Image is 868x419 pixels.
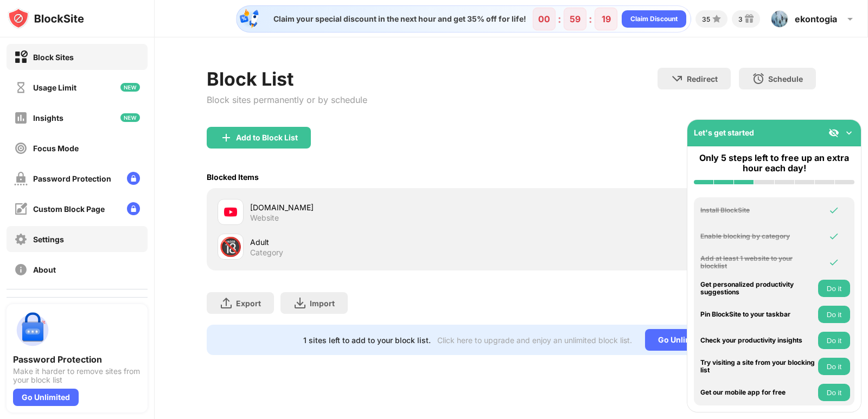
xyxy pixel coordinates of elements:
img: new-icon.svg [120,83,140,92]
img: AAcHTtcK-wZsFThb5BReGNRSpAyKb3Hf8whVzaytJlzAmXzQuw=s96-c [771,10,788,28]
div: 3 [738,15,743,23]
div: : [586,10,595,28]
div: Claim your special discount in the next hour and get 35% off for life! [267,14,526,24]
div: 35 [702,15,710,23]
div: Block sites permanently or by schedule [207,94,367,105]
img: focus-off.svg [14,141,28,155]
div: Install BlockSite [700,207,815,214]
div: Only 5 steps left to free up an extra hour each day! [694,153,854,173]
div: Export [236,299,261,308]
img: push-password-protection.svg [13,311,52,350]
img: specialOfferDiscount.svg [239,8,260,30]
div: 🔞 [219,236,242,258]
img: settings-off.svg [14,233,28,246]
img: omni-setup-toggle.svg [844,127,854,138]
div: Redirect [687,74,718,83]
div: Get our mobile app for free [700,389,815,396]
div: Password Protection [33,174,111,183]
div: Let's get started [694,128,754,137]
div: Go Unlimited [645,329,719,351]
img: points-small.svg [710,12,723,25]
div: ekontogia [795,14,837,24]
div: Category [250,248,283,257]
div: Try visiting a site from your blocking list [700,359,815,375]
div: 1 sites left to add to your block list. [303,336,431,345]
div: Usage Limit [33,83,76,92]
img: customize-block-page-off.svg [14,202,28,216]
img: about-off.svg [14,263,28,276]
div: Click here to upgrade and enjoy an unlimited block list. [437,336,632,345]
div: 19 [602,14,611,24]
div: : [556,10,564,28]
div: Get personalized productivity suggestions [700,281,815,296]
img: omni-check.svg [828,231,839,242]
div: Website [250,213,279,223]
img: lock-menu.svg [127,172,140,185]
div: Block List [207,68,367,90]
div: Add to Block List [236,133,298,142]
img: new-icon.svg [120,113,140,122]
div: 00 [538,14,550,24]
img: logo-blocksite.svg [8,8,84,29]
div: Go Unlimited [13,389,79,406]
button: Do it [818,332,850,349]
img: omni-check.svg [828,257,839,268]
img: favicons [224,205,237,218]
div: Password Protection [13,354,141,365]
img: insights-off.svg [14,111,28,125]
img: password-protection-off.svg [14,172,28,185]
img: time-usage-off.svg [14,81,28,94]
button: Do it [818,306,850,323]
div: Add at least 1 website to your blocklist [700,255,815,270]
div: About [33,265,56,274]
div: Import [310,299,335,308]
div: Pin BlockSite to your taskbar [700,311,815,318]
div: Blocked Items [207,172,259,182]
button: Do it [818,358,850,375]
div: Block Sites [33,53,74,62]
button: Do it [818,280,850,297]
div: Adult [250,236,512,248]
img: eye-not-visible.svg [828,127,839,138]
img: block-on.svg [14,50,28,64]
div: Custom Block Page [33,204,105,214]
button: Do it [818,384,850,401]
div: Insights [33,113,63,123]
div: Schedule [768,74,803,83]
div: Focus Mode [33,144,79,153]
div: 59 [570,14,580,24]
div: [DOMAIN_NAME] [250,202,512,213]
div: Check your productivity insights [700,337,815,344]
div: Claim Discount [630,14,678,24]
img: lock-menu.svg [127,202,140,215]
img: reward-small.svg [743,12,756,25]
img: omni-check.svg [828,205,839,216]
div: Make it harder to remove sites from your block list [13,367,141,384]
div: Settings [33,235,64,244]
div: Enable blocking by category [700,233,815,240]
